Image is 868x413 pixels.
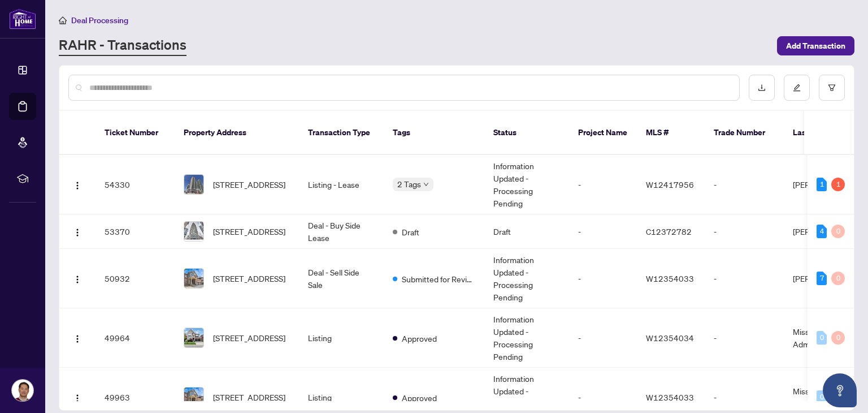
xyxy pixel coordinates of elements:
[823,373,857,407] button: Open asap
[397,178,421,191] span: 2 Tags
[184,328,203,347] img: thumbnail-img
[213,225,285,238] span: [STREET_ADDRESS]
[569,214,637,249] td: -
[484,155,569,214] td: Information Updated - Processing Pending
[68,329,86,347] button: Logo
[831,331,845,345] div: 0
[184,269,203,288] img: thumbnail-img
[184,388,203,407] img: thumbnail-img
[817,331,827,345] div: 0
[384,111,484,155] th: Tags
[831,272,845,285] div: 0
[786,37,845,55] span: Add Transaction
[68,222,86,240] button: Logo
[646,392,694,402] span: W12354033
[784,75,810,101] button: edit
[299,249,384,308] td: Deal - Sell Side Sale
[484,249,569,308] td: Information Updated - Processing Pending
[299,308,384,368] td: Listing
[68,388,86,406] button: Logo
[402,273,475,285] span: Submitted for Review
[819,75,845,101] button: filter
[59,36,186,56] a: RAHR - Transactions
[817,390,827,404] div: 0
[213,391,285,403] span: [STREET_ADDRESS]
[646,179,694,190] span: W12417956
[73,181,82,190] img: Logo
[705,155,784,214] td: -
[705,308,784,368] td: -
[299,155,384,214] td: Listing - Lease
[569,155,637,214] td: -
[705,111,784,155] th: Trade Number
[817,225,827,238] div: 4
[646,273,694,283] span: W12354033
[71,15,128,25] span: Deal Processing
[73,394,82,403] img: Logo
[402,392,437,404] span: Approved
[817,272,827,285] div: 7
[793,84,801,92] span: edit
[423,182,429,187] span: down
[12,380,33,401] img: Profile Icon
[828,84,836,92] span: filter
[646,226,692,236] span: C12372782
[569,308,637,368] td: -
[213,178,285,191] span: [STREET_ADDRESS]
[402,226,419,238] span: Draft
[184,175,203,194] img: thumbnail-img
[817,178,827,191] div: 1
[96,308,175,368] td: 49964
[758,84,766,92] span: download
[777,36,854,55] button: Add Transaction
[59,16,67,24] span: home
[402,332,437,345] span: Approved
[213,332,285,344] span: [STREET_ADDRESS]
[569,111,637,155] th: Project Name
[831,225,845,238] div: 0
[73,334,82,343] img: Logo
[68,269,86,287] button: Logo
[68,175,86,193] button: Logo
[175,111,299,155] th: Property Address
[73,275,82,284] img: Logo
[646,333,694,343] span: W12354034
[184,222,203,241] img: thumbnail-img
[9,8,36,29] img: logo
[484,111,569,155] th: Status
[96,249,175,308] td: 50932
[96,155,175,214] td: 54330
[831,178,845,191] div: 1
[299,111,384,155] th: Transaction Type
[749,75,775,101] button: download
[96,214,175,249] td: 53370
[569,249,637,308] td: -
[96,111,175,155] th: Ticket Number
[73,228,82,237] img: Logo
[637,111,705,155] th: MLS #
[705,214,784,249] td: -
[484,308,569,368] td: Information Updated - Processing Pending
[484,214,569,249] td: Draft
[705,249,784,308] td: -
[213,272,285,285] span: [STREET_ADDRESS]
[299,214,384,249] td: Deal - Buy Side Lease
